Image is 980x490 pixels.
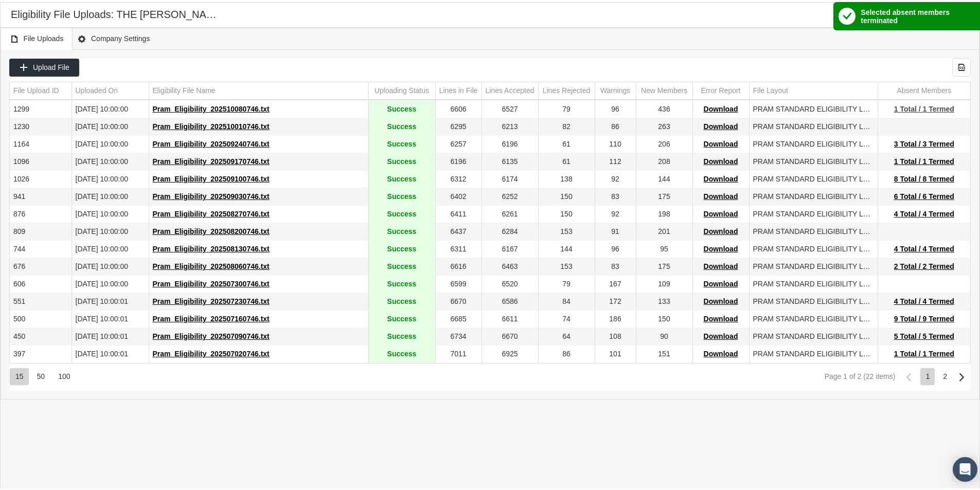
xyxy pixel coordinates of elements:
td: 6312 [435,169,482,186]
td: 109 [636,274,692,291]
td: Column Eligibility File Name [149,80,368,98]
span: Download [704,260,738,268]
td: 96 [595,99,636,116]
td: 167 [595,274,636,291]
div: Absent Members [897,84,951,94]
td: 6463 [482,256,538,274]
span: Company Settings [77,30,150,43]
span: 8 Total / 8 Termed [894,173,954,181]
span: 2 Total / 2 Termed [894,260,954,268]
td: 6295 [435,116,482,134]
span: Pram_Eligibility_202508270746.txt [153,208,270,216]
td: 79 [538,274,595,291]
td: 6311 [435,239,482,256]
td: [DATE] 10:00:01 [72,308,149,326]
td: Column File Layout [749,80,878,98]
td: [DATE] 10:00:00 [72,99,149,116]
td: 108 [595,326,636,343]
td: 92 [595,169,636,186]
div: File Upload ID [13,84,59,94]
td: 6261 [482,204,538,221]
td: [DATE] 10:00:00 [72,151,149,169]
td: 263 [636,116,692,134]
td: PRAM STANDARD ELIGIBILITY LAYOUT_03182021 [749,274,878,291]
div: Eligibility File Name [153,84,216,94]
div: Lines in File [439,84,478,94]
td: 84 [538,291,595,308]
div: Page 1 [920,366,935,383]
div: Warnings [600,84,631,94]
td: 206 [636,134,692,151]
td: PRAM STANDARD ELIGIBILITY LAYOUT_03182021 [749,186,878,204]
td: 1026 [10,169,72,186]
td: 876 [10,204,72,221]
div: Previous Page [900,366,918,384]
td: [DATE] 10:00:00 [72,204,149,221]
td: 172 [595,291,636,308]
span: Download [704,330,738,338]
td: 551 [10,291,72,308]
td: Success [368,256,435,274]
td: [DATE] 10:00:00 [72,274,149,291]
div: Items per page: 15 [10,366,29,383]
span: Pram_Eligibility_202510080746.txt [153,103,270,111]
td: 6599 [435,274,482,291]
td: Success [368,326,435,343]
td: 64 [538,326,595,343]
td: [DATE] 10:00:00 [72,221,149,239]
span: Pram_Eligibility_202507020746.txt [153,348,270,356]
div: New Members [641,84,687,94]
td: 101 [595,343,636,361]
div: Page Navigation [9,361,971,389]
span: Download [704,225,738,233]
td: 6586 [482,291,538,308]
div: Items per page: 100 [52,366,75,383]
span: 5 Total / 5 Termed [894,330,954,338]
span: Download [704,313,738,321]
span: Download [704,173,738,181]
td: Success [368,239,435,256]
td: PRAM STANDARD ELIGIBILITY LAYOUT_03182021 [749,256,878,274]
span: 4 Total / 4 Termed [894,295,954,303]
td: 133 [636,291,692,308]
td: 82 [538,116,595,134]
td: [DATE] 10:00:01 [72,326,149,343]
td: 95 [636,239,692,256]
td: [DATE] 10:00:00 [72,169,149,186]
td: 150 [538,204,595,221]
td: Success [368,274,435,291]
td: 6616 [435,256,482,274]
td: 198 [636,204,692,221]
td: PRAM STANDARD ELIGIBILITY LAYOUT_03182021 [749,291,878,308]
td: 6411 [435,204,482,221]
td: 6257 [435,134,482,151]
span: File Uploads [10,30,64,43]
td: Column New Members [636,80,692,98]
span: Download [704,138,738,146]
span: 3 Total / 3 Termed [894,138,954,146]
td: 153 [538,256,595,274]
div: Page 1 of 2 (22 items) [825,370,896,378]
td: 175 [636,186,692,204]
div: Data grid [9,56,971,389]
td: Column Lines Accepted [482,80,538,98]
span: Download [704,278,738,286]
td: Column File Upload ID [10,80,72,98]
td: [DATE] 10:00:01 [72,291,149,308]
td: Column Error Report [692,80,749,98]
span: Download [704,155,738,164]
td: 208 [636,151,692,169]
td: Column Absent Members [878,80,970,98]
td: 6167 [482,239,538,256]
td: 6527 [482,99,538,116]
td: 500 [10,308,72,326]
td: 6685 [435,308,482,326]
td: 450 [10,326,72,343]
td: 6437 [435,221,482,239]
td: 79 [538,99,595,116]
td: Success [368,151,435,169]
td: 86 [595,116,636,134]
td: [DATE] 10:00:00 [72,116,149,134]
td: 1299 [10,99,72,116]
td: Column Uploaded On [72,80,149,98]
